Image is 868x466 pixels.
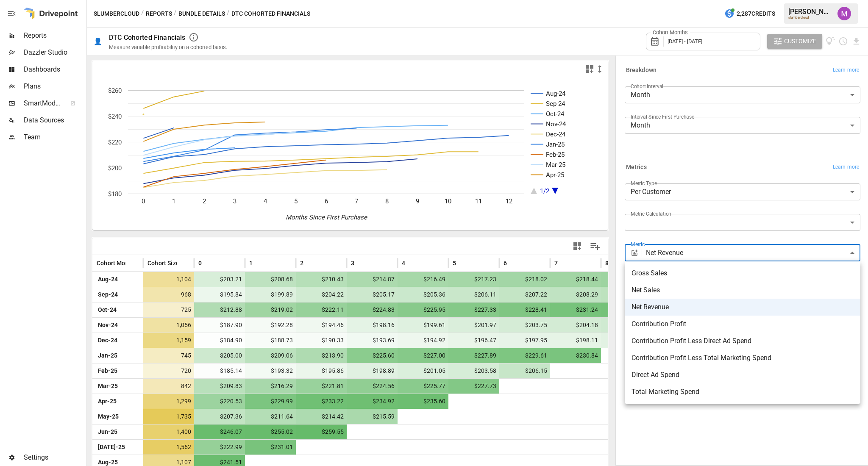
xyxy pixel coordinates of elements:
[632,319,854,329] span: Contribution Profit
[632,302,854,312] span: Net Revenue
[632,353,854,363] span: Contribution Profit Less Total Marketing Spend
[632,268,854,278] span: Gross Sales
[632,285,854,295] span: Net Sales
[632,387,854,397] span: Total Marketing Spend
[632,336,854,346] span: Contribution Profit Less Direct Ad Spend
[632,370,854,380] span: Direct Ad Spend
